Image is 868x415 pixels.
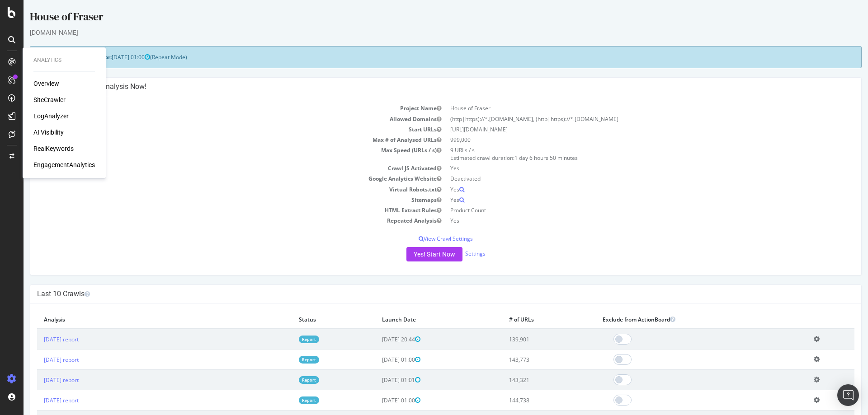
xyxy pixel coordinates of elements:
[14,310,269,329] th: Analysis
[14,235,831,242] p: View Crawl Settings
[422,135,831,145] td: 999,000
[479,390,573,410] td: 144,738
[275,376,296,384] a: Report
[359,356,397,364] span: [DATE] 01:00
[33,79,59,88] a: Overview
[422,195,831,205] td: Yes
[572,310,783,329] th: Exclude from ActionBoard
[422,124,831,135] td: [URL][DOMAIN_NAME]
[14,289,831,298] h4: Last 10 Crawls
[20,356,55,364] a: [DATE] report
[359,336,397,343] span: [DATE] 20:44
[14,205,422,215] td: HTML Extract Rules
[20,396,55,404] a: [DATE] report
[14,114,422,124] td: Allowed Domains
[33,160,95,169] a: EngagementAnalytics
[422,205,831,215] td: Product Count
[14,215,422,226] td: Repeated Analysis
[479,310,573,329] th: # of URLs
[479,350,573,370] td: 143,773
[14,124,422,135] td: Start URLs
[422,215,831,226] td: Yes
[422,163,831,173] td: Yes
[14,135,422,145] td: Max # of Analysed URLs
[14,145,422,163] td: Max Speed (URLs / s)
[14,163,422,173] td: Crawl JS Activated
[6,28,838,37] div: [DOMAIN_NAME]
[422,173,831,184] td: Deactivated
[33,128,64,137] a: AI Visibility
[6,9,838,28] div: House of Fraser
[88,53,127,61] span: [DATE] 01:00
[33,112,69,121] a: LogAnalyzer
[14,53,88,61] strong: Next Launch Scheduled for:
[479,370,573,390] td: 143,321
[275,336,296,343] a: Report
[383,247,439,261] button: Yes! Start Now
[275,356,296,364] a: Report
[14,184,422,195] td: Virtual Robots.txt
[33,95,66,104] a: SiteCrawler
[479,329,573,350] td: 139,901
[359,376,397,384] span: [DATE] 01:01
[14,103,422,113] td: Project Name
[20,336,55,343] a: [DATE] report
[422,103,831,113] td: House of Fraser
[33,56,95,64] div: Analytics
[352,310,479,329] th: Launch Date
[422,114,831,124] td: (http|https)://*.[DOMAIN_NAME], (http|https)://*.[DOMAIN_NAME]
[6,46,838,68] div: (Repeat Mode)
[14,82,831,91] h4: Configure your New Analysis Now!
[269,310,351,329] th: Status
[20,376,55,384] a: [DATE] report
[359,396,397,404] span: [DATE] 01:00
[837,384,859,406] div: Open Intercom Messenger
[33,144,74,153] a: RealKeywords
[422,145,831,163] td: 9 URLs / s Estimated crawl duration:
[422,184,831,195] td: Yes
[491,154,554,162] span: 1 day 6 hours 50 minutes
[14,173,422,184] td: Google Analytics Website
[442,250,462,257] a: Settings
[14,195,422,205] td: Sitemaps
[275,396,296,404] a: Report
